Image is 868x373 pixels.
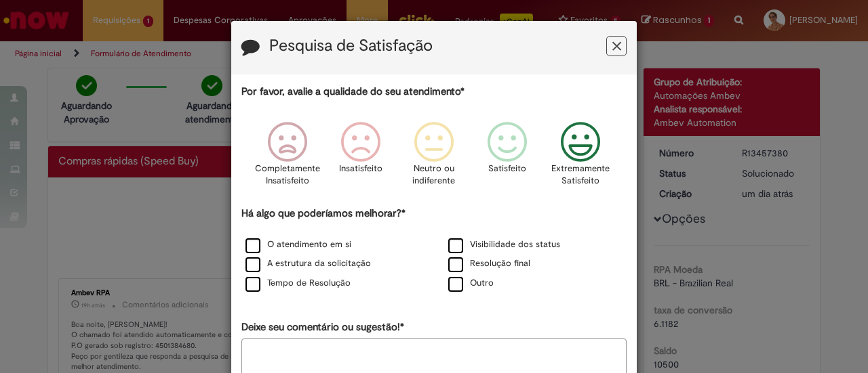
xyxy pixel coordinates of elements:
div: Insatisfeito [326,112,395,204]
p: Insatisfeito [339,162,382,175]
p: Completamente Insatisfeito [255,162,320,188]
div: Extremamente Satisfeito [546,112,615,204]
div: Completamente Insatisfeito [252,112,321,204]
label: Visibilidade dos status [448,238,560,251]
div: Satisfeito [473,112,542,204]
label: Tempo de Resolução [245,277,351,290]
label: O atendimento em si [245,238,351,251]
label: A estrutura da solicitação [245,257,371,270]
label: Deixe seu comentário ou sugestão!* [241,320,404,334]
label: Outro [448,277,494,290]
label: Resolução final [448,257,530,270]
p: Neutro ou indiferente [410,162,458,188]
p: Satisfeito [488,162,526,175]
div: Há algo que poderíamos melhorar?* [241,206,627,294]
div: Neutro ou indiferente [399,112,469,204]
label: Pesquisa de Satisfação [269,37,433,55]
label: Por favor, avalie a qualidade do seu atendimento* [241,85,465,99]
p: Extremamente Satisfeito [551,162,610,188]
